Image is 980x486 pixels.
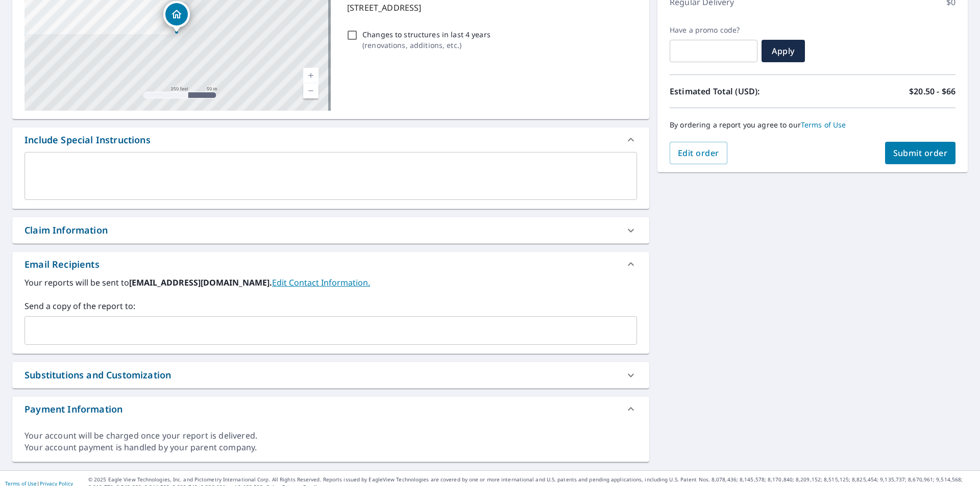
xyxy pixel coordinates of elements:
[24,368,171,382] div: Substitutions and Customization
[885,142,956,164] button: Submit order
[12,362,649,388] div: Substitutions and Customization
[670,85,813,97] p: Estimated Total (USD):
[163,1,190,33] div: Dropped pin, building 1, Residential property, 2427 W 47th St Davenport, IA 52806
[24,133,151,147] div: Include Special Instructions
[12,217,649,243] div: Claim Information
[909,85,955,97] p: $20.50 - $66
[893,147,948,159] span: Submit order
[24,442,637,453] div: Your account payment is handled by your parent company.
[24,223,108,237] div: Claim Information
[129,277,272,288] b: [EMAIL_ADDRESS][DOMAIN_NAME].
[670,120,955,130] p: By ordering a report you agree to our
[362,29,491,40] p: Changes to structures in last 4 years
[362,40,491,50] p: ( renovations, additions, etc. )
[24,402,122,416] div: Payment Information
[12,252,649,276] div: Email Recipients
[303,68,318,83] a: Current Level 17, Zoom In
[347,2,633,14] p: [STREET_ADDRESS]
[24,300,637,312] label: Send a copy of the report to:
[24,258,100,271] div: Email Recipients
[12,397,649,421] div: Payment Information
[24,430,637,442] div: Your account will be charged once your report is delivered.
[770,45,797,57] span: Apply
[762,40,805,62] button: Apply
[801,120,846,130] a: Terms of Use
[670,25,757,35] label: Have a promo code?
[272,277,370,288] a: EditContactInfo
[678,147,719,159] span: Edit order
[12,127,649,152] div: Include Special Instructions
[670,142,727,164] button: Edit order
[24,276,637,289] label: Your reports will be sent to
[303,83,318,98] a: Current Level 17, Zoom Out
